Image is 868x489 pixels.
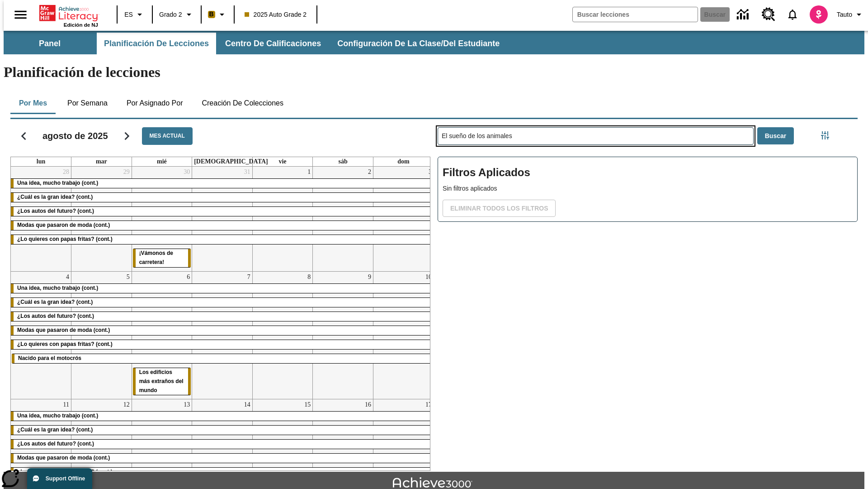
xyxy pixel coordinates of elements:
a: 13 de agosto de 2025 [182,399,192,410]
a: 16 de agosto de 2025 [363,399,373,410]
span: ¿Los autos del futuro? (cont.) [17,313,94,319]
a: 28 de julio de 2025 [61,167,71,177]
button: Support Offline [27,468,92,489]
a: 30 de julio de 2025 [182,167,192,177]
span: Support Offline [46,475,85,482]
td: 10 de agosto de 2025 [373,271,434,399]
a: 6 de agosto de 2025 [185,272,192,283]
div: Una idea, mucho trabajo (cont.) [11,179,434,188]
td: 1 de agosto de 2025 [252,167,313,271]
span: ¿Lo quieres con papas fritas? (cont.) [17,236,113,242]
button: Por semana [60,92,115,114]
a: 7 de agosto de 2025 [245,272,252,283]
span: Una idea, mucho trabajo (cont.) [17,285,98,291]
div: ¿Los autos del futuro? (cont.) [11,312,434,321]
a: 15 de agosto de 2025 [302,399,312,410]
a: Notificaciones [781,3,804,26]
button: Boost El color de la clase es anaranjado claro. Cambiar el color de la clase. [204,6,231,23]
a: viernes [277,157,288,166]
span: ¿Cuál es la gran idea? (cont.) [17,194,93,200]
input: Buscar campo [573,7,698,22]
a: 1 de agosto de 2025 [306,167,312,177]
span: Modas que pasaron de moda (cont.) [17,222,110,228]
a: 12 de agosto de 2025 [122,399,132,410]
a: 14 de agosto de 2025 [242,399,252,410]
div: Buscar [430,115,858,471]
span: Modas que pasaron de moda (cont.) [17,327,110,333]
a: domingo [396,157,411,166]
span: ¿Lo quieres con papas fritas? (cont.) [17,341,113,347]
button: Mes actual [142,127,193,145]
span: ¿Cuál es la gran idea? (cont.) [17,299,93,305]
a: 29 de julio de 2025 [122,167,132,177]
button: Buscar [757,127,794,145]
td: 6 de agosto de 2025 [132,271,192,399]
button: Panel [5,33,95,54]
a: Centro de información [731,2,756,27]
span: B [209,9,214,20]
div: ¿Lo quieres con papas fritas? (cont.) [11,235,434,244]
a: 2 de agosto de 2025 [366,167,373,177]
div: Modas que pasaron de moda (cont.) [11,454,434,463]
input: Buscar lecciones [438,128,753,144]
td: 29 de julio de 2025 [71,167,132,271]
span: ¿Cuál es la gran idea? (cont.) [17,427,93,433]
div: ¿Cuál es la gran idea? (cont.) [11,193,434,202]
a: 8 de agosto de 2025 [306,272,312,283]
td: 7 de agosto de 2025 [192,271,253,399]
p: Sin filtros aplicados [443,184,853,193]
div: Subbarra de navegación [4,33,508,54]
div: ¿Lo quieres con papas fritas? (cont.) [11,340,434,349]
div: ¡Vámonos de carretera! [133,249,191,267]
button: Creación de colecciones [194,92,291,114]
span: 2025 Auto Grade 2 [245,10,307,19]
h2: Filtros Aplicados [443,162,853,184]
div: ¿Los autos del futuro? (cont.) [11,207,434,216]
td: 31 de julio de 2025 [192,167,253,271]
button: Configuración de la clase/del estudiante [330,33,507,54]
div: Subbarra de navegación [4,31,864,54]
a: Centro de recursos, Se abrirá en una pestaña nueva. [756,2,781,27]
span: ¡Vámonos de carretera! [139,250,173,265]
div: Portada [39,3,98,28]
a: miércoles [155,157,169,166]
span: Nacido para el motocrós [18,355,81,361]
span: Los edificios más extraños del mundo [139,369,184,393]
div: Nacido para el motocrós [12,354,433,363]
button: Planificación de lecciones [97,33,216,54]
span: ¿Los autos del futuro? (cont.) [17,208,94,214]
div: Una idea, mucho trabajo (cont.) [11,284,434,293]
a: 31 de julio de 2025 [242,167,252,177]
button: Centro de calificaciones [218,33,328,54]
div: Filtros Aplicados [438,157,858,222]
td: 2 de agosto de 2025 [313,167,373,271]
div: ¿Cuál es la gran idea? (cont.) [11,298,434,307]
a: 3 de agosto de 2025 [427,167,434,177]
a: 9 de agosto de 2025 [366,272,373,283]
span: Edición de NJ [64,22,98,28]
a: 11 de agosto de 2025 [61,399,71,410]
button: Por asignado por [119,92,190,114]
td: 4 de agosto de 2025 [11,271,71,399]
button: Perfil/Configuración [833,6,868,23]
div: Modas que pasaron de moda (cont.) [11,221,434,230]
div: Los edificios más extraños del mundo [133,368,191,395]
a: martes [94,157,109,166]
a: Portada [39,4,98,22]
span: Grado 2 [159,10,182,19]
div: Modas que pasaron de moda (cont.) [11,326,434,335]
h2: agosto de 2025 [42,130,108,141]
div: Una idea, mucho trabajo (cont.) [11,412,434,421]
td: 8 de agosto de 2025 [252,271,313,399]
button: Abrir el menú lateral [7,1,34,28]
div: ¿Lo quieres con papas fritas? (cont.) [11,468,434,477]
img: avatar image [810,5,828,24]
a: 5 de agosto de 2025 [125,272,132,283]
span: Una idea, mucho trabajo (cont.) [17,412,98,419]
a: sábado [336,157,349,166]
span: ¿Los autos del futuro? (cont.) [17,441,94,447]
td: 28 de julio de 2025 [11,167,71,271]
button: Lenguaje: ES, Selecciona un idioma [120,6,149,23]
td: 9 de agosto de 2025 [313,271,373,399]
a: 4 de agosto de 2025 [64,272,71,283]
